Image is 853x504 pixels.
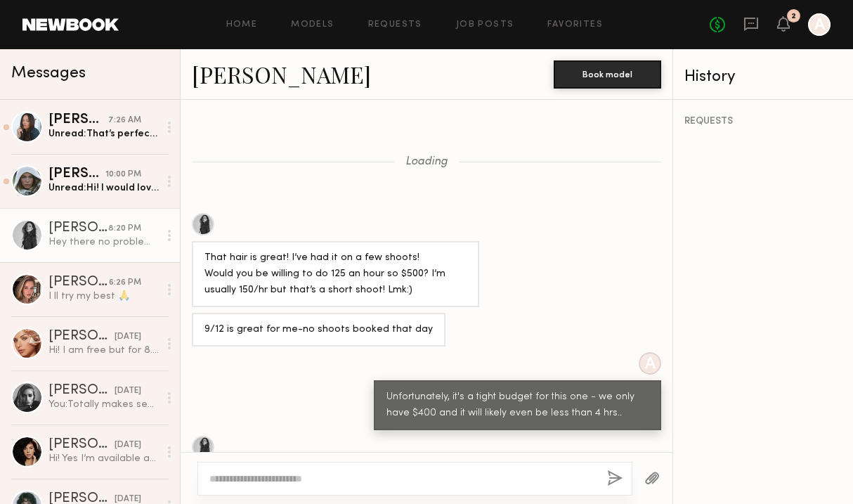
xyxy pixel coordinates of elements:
[48,127,159,141] div: Unread: That’s perfect! Thank you 🙏🏽
[115,439,141,452] div: [DATE]
[204,250,467,299] div: That hair is great! I’ve had it on a few shoots! Would you be willing to do 125 an hour so $500? ...
[108,222,141,235] div: 8:20 PM
[291,20,334,30] a: Models
[684,117,842,127] div: REQUESTS
[48,276,109,290] div: [PERSON_NAME]
[48,398,159,411] div: You: Totally makes sense to me - thanks for the clarification :)
[115,330,141,344] div: [DATE]
[11,65,86,82] span: Messages
[48,113,108,127] div: [PERSON_NAME]
[226,20,258,30] a: Home
[48,384,115,398] div: [PERSON_NAME]
[48,167,105,181] div: [PERSON_NAME]
[386,389,649,422] div: Unfortunately, it's a tight budget for this one - we only have $400 and it will likely even be le...
[48,221,108,235] div: [PERSON_NAME]
[405,156,448,168] span: Loading
[48,235,159,249] div: Hey there no problem at all! yes I am available the 16th
[554,67,661,79] a: Book model
[48,344,159,357] div: Hi! I am free but for 8.5 hours I’d need 1.5k. Let me know :)
[791,13,796,20] div: 2
[105,168,141,181] div: 10:00 PM
[48,330,115,344] div: [PERSON_NAME]
[808,13,831,36] a: A
[48,452,159,465] div: Hi! Yes I’m available and would love to be considered!
[554,60,661,89] button: Book model
[204,322,433,338] div: 9/12 is great for me-no shoots booked that day
[547,20,603,30] a: Favorites
[368,20,422,30] a: Requests
[192,59,371,89] a: [PERSON_NAME]
[48,290,159,303] div: I ll try my best 🙏
[456,20,514,30] a: Job Posts
[115,385,141,398] div: [DATE]
[109,276,141,290] div: 6:26 PM
[684,69,842,85] div: History
[48,438,115,452] div: [PERSON_NAME]
[108,114,141,127] div: 7:26 AM
[48,181,159,195] div: Unread: Hi! I would love to, but I’m currently in [GEOGRAPHIC_DATA]):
